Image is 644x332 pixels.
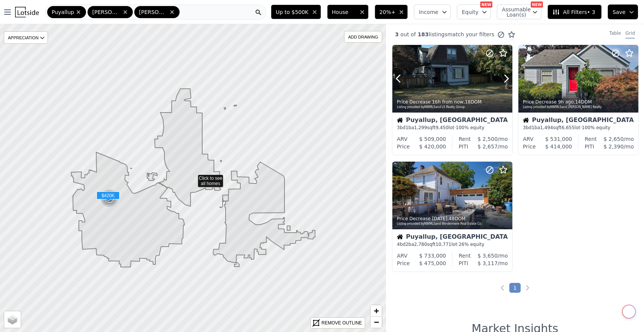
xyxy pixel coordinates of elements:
button: All Filters• 3 [547,5,601,19]
div: /mo [471,252,508,259]
div: Rent [459,252,471,259]
div: ARV [523,135,533,143]
div: Price Decrease , 14 DOM [523,99,635,105]
span: $ 475,000 [419,260,446,266]
div: Listing provided by NWMLS and LS Realty Group [397,105,509,110]
span: Save [613,8,626,16]
span: $420K [97,191,120,199]
div: /mo [468,143,508,150]
div: PITI [585,143,594,150]
span: $ 2,390 [604,144,624,150]
span: [PERSON_NAME] [139,8,168,16]
time: 2025-09-15 17:35 [432,216,447,221]
a: Price Decrease [DATE],48DOMListing provided byNWMLSand Windermere Real Estate Co.HousePuyallup, [... [392,161,512,272]
div: Price [397,143,410,150]
div: 3 bd 1 ba sqft lot · 100% equity [397,125,508,131]
div: NEW [531,2,543,8]
div: APPRECIATION [4,31,48,44]
button: Save [608,5,638,19]
div: 4 bd 2 ba sqft lot · 26% equity [397,241,508,247]
time: 2025-09-30 12:53 [558,99,573,105]
div: PITI [459,259,468,267]
span: $ 531,000 [545,136,572,142]
span: match your filters [447,31,495,38]
div: Table [609,30,621,39]
span: House [332,8,356,16]
img: House [523,117,529,123]
span: $ 3,650 [478,253,498,259]
a: Price Decrease 16h from now,18DOMListing provided byNWMLSand LS Realty GroupHousePuyallup, [GEOGR... [392,45,512,155]
ul: Pagination [386,284,644,292]
img: Lotside [15,7,39,17]
span: Income [419,8,438,16]
span: [PERSON_NAME][GEOGRAPHIC_DATA] [92,8,121,16]
span: 20%+ [380,8,396,16]
button: Equity [457,5,491,19]
div: ARV [397,252,407,259]
div: /mo [468,259,508,267]
div: Grid [626,30,635,39]
div: $420K [97,191,120,202]
div: ARV [397,135,407,143]
img: House [397,234,403,240]
img: House [397,117,403,123]
div: Puyallup, [GEOGRAPHIC_DATA] [397,234,508,241]
span: 2,780 [414,242,427,247]
span: 183 [416,31,429,37]
div: Puyallup, [GEOGRAPHIC_DATA] [523,117,634,125]
span: Assumable Loan(s) [502,7,526,17]
div: NEW [480,2,492,8]
div: Price Decrease , 48 DOM [397,216,509,222]
button: House [327,5,369,19]
time: 2025-10-01 13:48 [432,99,463,105]
a: Previous page [499,284,506,292]
span: Equity [462,8,478,16]
div: Puyallup, [GEOGRAPHIC_DATA] [397,117,508,125]
span: 9,450 [435,125,448,130]
span: Puyallup [52,8,74,16]
span: $ 733,000 [419,253,446,259]
span: $ 2,657 [478,144,498,150]
span: 3 [395,31,399,37]
div: 3 bd 1 ba sqft lot · 100% equity [523,125,634,131]
span: − [374,317,379,327]
div: out of listings [386,31,515,39]
span: $ 414,000 [545,144,572,150]
a: Zoom in [370,305,382,317]
span: $ 420,000 [419,144,446,150]
div: /mo [597,135,634,143]
button: 20%+ [375,5,408,19]
a: Zoom out [370,317,382,328]
div: Listing provided by NWMLS and Windermere Real Estate Co. [397,222,509,226]
span: 10,771 [435,242,451,247]
span: 6,655 [561,125,574,130]
div: PITI [459,143,468,150]
div: /mo [471,135,508,143]
span: $ 509,000 [419,136,446,142]
div: Price [397,259,410,267]
div: Price Decrease , 18 DOM [397,99,509,105]
div: Price [523,143,536,150]
img: g1.png [100,189,119,207]
button: Assumable Loan(s) [497,5,541,19]
span: $ 2,500 [478,136,498,142]
span: All Filters • 3 [552,8,595,16]
div: ADD DRAWING [344,31,382,42]
div: Rent [459,135,471,143]
span: + [374,306,379,315]
a: Next page [524,284,531,292]
span: 1,299 [414,125,427,130]
a: Page 1 is your current page [509,283,521,293]
div: 3 [100,189,118,207]
span: $ 3,117 [478,260,498,266]
span: 1,494 [540,125,553,130]
button: Income [414,5,451,19]
span: $ 2,650 [604,136,624,142]
div: REMOVE OUTLINE [321,320,362,326]
span: Up to $500K [276,8,309,16]
a: Price Decrease 9h ago,14DOMListing provided byNWMLSand [PERSON_NAME] RealtyHousePuyallup, [GEOGRA... [518,45,638,155]
div: Listing provided by NWMLS and [PERSON_NAME] Realty [523,105,635,110]
div: Rent [585,135,597,143]
a: Layers [4,311,21,328]
div: /mo [594,143,634,150]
